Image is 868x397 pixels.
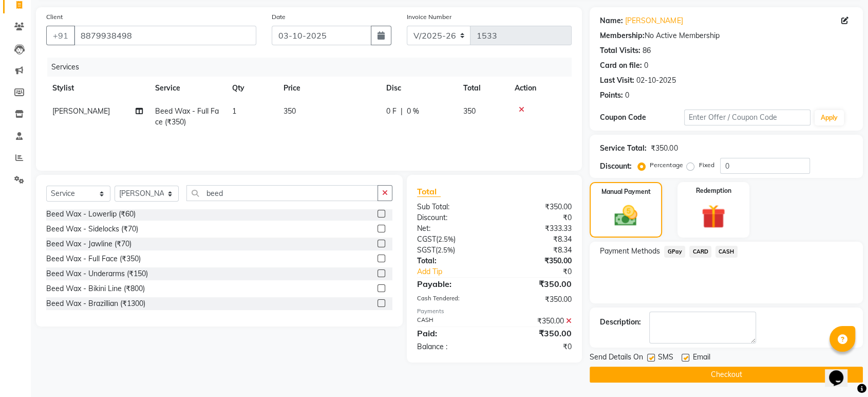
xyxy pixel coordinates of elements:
[495,341,580,352] div: ₹0
[815,110,844,125] button: Apply
[694,202,732,231] img: _gift.svg
[495,294,580,305] div: ₹350.00
[401,106,403,117] span: |
[417,307,572,316] div: Payments
[386,106,397,117] span: 0 F
[699,160,714,170] label: Fixed
[495,223,580,234] div: ₹333.33
[409,341,495,352] div: Balance :
[607,203,644,229] img: _cash.svg
[664,246,685,258] span: GPay
[46,26,75,45] button: +91
[46,12,63,22] label: Client
[600,112,684,123] div: Coupon Code
[409,266,508,277] a: Add Tip
[495,278,580,290] div: ₹350.00
[52,106,110,116] span: [PERSON_NAME]
[495,212,580,223] div: ₹0
[47,58,579,77] div: Services
[407,12,451,22] label: Invoice Number
[380,77,457,100] th: Disc
[508,77,572,100] th: Action
[74,26,256,45] input: Search by Name/Mobile/Email/Code
[495,245,580,256] div: ₹8.34
[409,327,495,339] div: Paid:
[684,110,810,125] input: Enter Offer / Coupon Code
[417,186,441,197] span: Total
[600,30,645,41] div: Membership:
[457,77,508,100] th: Total
[495,202,580,212] div: ₹350.00
[636,75,675,86] div: 02-10-2025
[600,15,623,26] div: Name:
[438,235,454,243] span: 2.5%
[495,256,580,266] div: ₹350.00
[695,186,731,195] label: Redemption
[409,212,495,223] div: Discount:
[495,234,580,245] div: ₹8.34
[284,106,296,116] span: 350
[409,234,495,245] div: ( )
[689,246,711,258] span: CARD
[600,60,642,71] div: Card on file:
[272,12,286,22] label: Date
[590,367,863,383] button: Checkout
[409,294,495,305] div: Cash Tendered:
[232,106,236,116] span: 1
[600,143,647,154] div: Service Total:
[155,106,219,127] span: Beed Wax - Full Face (₹350)
[600,90,623,101] div: Points:
[46,268,148,279] div: Beed Wax - Underarms (₹150)
[46,239,131,249] div: Beed Wax - Jawline (₹70)
[590,352,643,365] span: Send Details On
[508,266,579,277] div: ₹0
[46,283,145,294] div: Beed Wax - Bikini Line (₹800)
[600,161,632,172] div: Discount:
[46,254,141,264] div: Beed Wax - Full Face (₹350)
[277,77,380,100] th: Price
[625,90,629,101] div: 0
[650,160,683,170] label: Percentage
[463,106,476,116] span: 350
[715,246,738,258] span: CASH
[46,209,136,220] div: Beed Wax - Lowerlip (₹60)
[409,278,495,290] div: Payable:
[46,77,149,100] th: Stylist
[46,224,138,234] div: Beed Wax - Sidelocks (₹70)
[495,316,580,327] div: ₹350.00
[495,327,580,339] div: ₹350.00
[600,45,640,56] div: Total Visits:
[438,246,453,254] span: 2.5%
[417,234,436,244] span: CGST
[409,245,495,256] div: ( )
[651,143,677,154] div: ₹350.00
[825,356,858,387] iframe: chat widget
[407,106,419,117] span: 0 %
[600,30,853,41] div: No Active Membership
[409,202,495,212] div: Sub Total:
[417,245,436,255] span: SGST
[409,256,495,266] div: Total:
[692,352,710,365] span: Email
[46,298,145,309] div: Beed Wax - Brazillian (₹1300)
[644,60,648,71] div: 0
[625,15,683,26] a: [PERSON_NAME]
[409,223,495,234] div: Net:
[409,316,495,327] div: CASH
[600,317,641,328] div: Description:
[643,45,651,56] div: 86
[600,246,660,257] span: Payment Methods
[226,77,277,100] th: Qty
[658,352,673,365] span: SMS
[600,75,634,86] div: Last Visit:
[601,187,651,196] label: Manual Payment
[149,77,226,100] th: Service
[186,185,378,201] input: Search or Scan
